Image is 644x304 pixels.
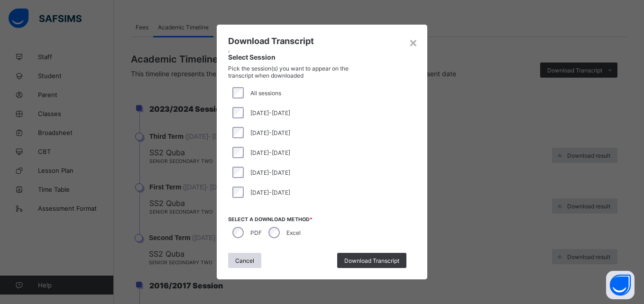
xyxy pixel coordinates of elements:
[344,257,399,264] span: Download Transcript
[250,229,262,236] label: PDF
[250,189,290,196] span: [DATE]-[DATE]
[286,229,301,236] label: Excel
[409,34,418,50] div: ×
[235,257,254,264] span: Cancel
[228,53,409,61] span: Select Session
[606,271,635,299] button: Open asap
[250,109,290,116] span: [DATE]-[DATE]
[250,129,290,136] span: [DATE]-[DATE]
[250,169,290,176] span: [DATE]-[DATE]
[228,36,314,46] span: Download Transcript
[228,216,416,223] span: Select a download method
[250,89,281,97] span: All sessions
[228,46,409,79] div: ,
[228,65,355,79] span: Pick the session(s) you want to appear on the transcript when downloaded
[250,149,290,156] span: [DATE]-[DATE]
